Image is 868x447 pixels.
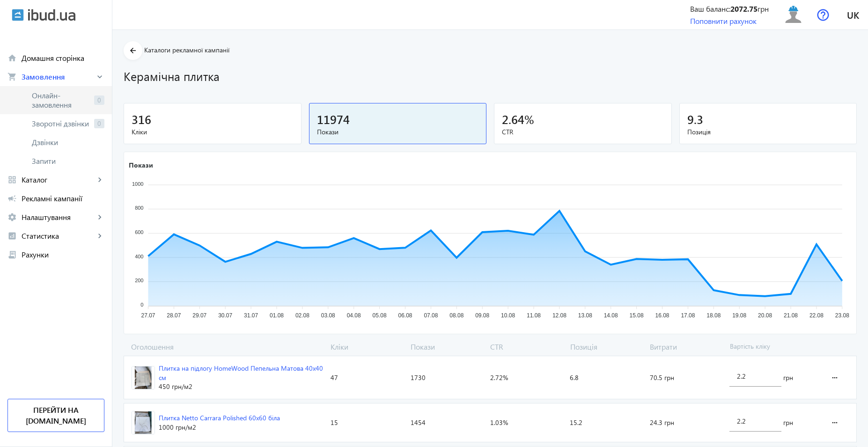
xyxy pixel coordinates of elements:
tspan: 600 [135,229,143,235]
span: Рахунки [22,250,104,259]
tspan: 17.08 [681,313,695,319]
tspan: 0 [140,302,143,308]
mat-icon: arrow_back [127,45,139,57]
tspan: 31.07 [244,313,258,319]
span: 2.64 [502,111,524,127]
span: Вартість кліку [726,342,821,352]
span: 1.03% [490,418,508,427]
span: 47 [331,373,338,382]
mat-icon: keyboard_arrow_right [95,231,104,241]
span: 1730 [411,373,426,382]
mat-icon: more_horiz [829,366,840,389]
h1: Керамічна плитка [124,68,857,84]
tspan: 400 [135,254,143,259]
tspan: 10.08 [501,313,515,319]
span: Покази [407,342,487,352]
span: Позиція [687,127,849,137]
tspan: 09.08 [475,313,489,319]
div: 450 грн /м2 [159,382,323,391]
tspan: 16.08 [655,313,669,319]
span: Замовлення [22,72,95,81]
span: Кліки [132,127,294,137]
img: ibud_text.svg [28,9,75,21]
mat-icon: keyboard_arrow_right [95,175,104,184]
span: 316 [132,111,151,127]
span: CTR [502,127,664,137]
span: 0 [94,95,104,105]
tspan: 28.07 [167,313,181,319]
span: Витрати [646,342,726,352]
tspan: 29.07 [192,313,206,319]
a: Перейти на [DOMAIN_NAME] [7,399,104,432]
tspan: 04.08 [347,313,361,319]
tspan: 1000 [132,181,143,187]
mat-icon: keyboard_arrow_right [95,213,104,222]
span: Онлайн-замовлення [32,91,90,110]
div: Плитка на підлогу HomeWood Пепельна Матова 40х40 см [159,364,323,382]
mat-icon: analytics [7,231,17,241]
tspan: 23.08 [835,313,849,319]
div: 1000 грн /м2 [159,423,280,432]
tspan: 22.08 [809,313,824,319]
span: Каталог [22,175,95,184]
span: 15.2 [570,418,582,427]
tspan: 11.08 [527,313,541,319]
tspan: 30.07 [218,313,232,319]
span: Домашня сторінка [22,53,104,63]
span: 0 [94,119,104,128]
img: ibud.svg [12,9,24,21]
span: 24.3 грн [650,418,674,427]
span: 2.72% [490,373,508,382]
tspan: 03.08 [321,313,335,319]
img: 269226670598e10fbd4392227874483-a75aea5977.jpg [132,366,154,389]
span: Статистика [22,231,95,241]
span: Запити [32,156,104,166]
tspan: 20.08 [758,313,772,319]
tspan: 02.08 [295,313,309,319]
tspan: 18.08 [706,313,721,319]
span: Каталоги рекламної кампанії [144,45,229,54]
span: Оголошення [124,342,327,352]
img: user.svg [783,4,804,25]
tspan: 27.07 [141,313,155,319]
mat-icon: grid_view [7,175,17,184]
img: help.svg [817,9,829,21]
span: uk [847,9,859,21]
tspan: 08.08 [449,313,463,319]
tspan: 06.08 [398,313,412,319]
div: Плитка Netto Carrara Polished 60x60 біла [159,413,280,423]
tspan: 14.08 [604,313,618,319]
tspan: 05.08 [373,313,387,319]
span: Зворотні дзвінки [32,119,90,128]
mat-icon: shopping_cart [7,72,17,81]
span: Дзвінки [32,138,104,147]
mat-icon: campaign [7,194,17,203]
img: 31675664f173e824f15009703616647-5d261df847.jpg [132,411,154,434]
span: % [524,111,534,127]
b: 2072.75 [730,4,758,14]
span: Позиція [566,342,647,352]
span: Налаштування [22,213,95,222]
mat-icon: receipt_long [7,250,17,259]
span: 1454 [411,418,426,427]
tspan: 21.08 [784,313,798,319]
span: 6.8 [570,373,579,382]
a: Поповнити рахунок [690,16,757,26]
span: CTR [486,342,566,352]
span: 70.5 грн [650,373,674,382]
span: Покази [317,127,479,137]
span: 9.3 [687,111,703,127]
tspan: 12.08 [552,313,566,319]
mat-icon: more_horiz [829,411,840,434]
tspan: 07.08 [424,313,438,319]
span: 11974 [317,111,350,127]
text: Покази [129,161,153,169]
span: Рекламні кампанії [22,194,104,203]
mat-icon: keyboard_arrow_right [95,72,104,81]
tspan: 19.08 [732,313,746,319]
mat-icon: home [7,53,17,63]
tspan: 15.08 [630,313,644,319]
span: грн [783,373,793,382]
tspan: 800 [135,205,143,211]
span: Кліки [327,342,407,352]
